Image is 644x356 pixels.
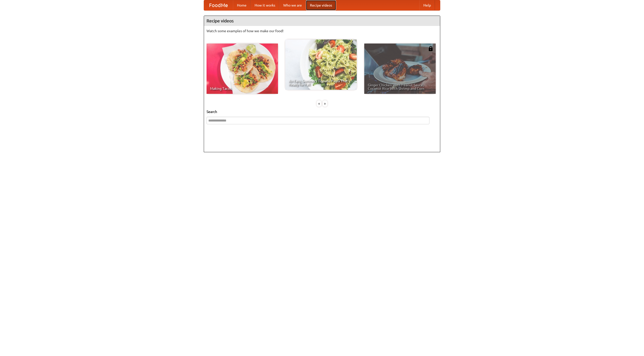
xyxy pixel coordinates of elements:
a: Help [419,0,435,10]
h5: Search [207,109,437,114]
a: Recipe videos [306,0,336,10]
span: An Easy, Summery Tomato Pasta That's Ready for Fall [289,79,353,86]
a: An Easy, Summery Tomato Pasta That's Ready for Fall [285,39,357,90]
h4: Recipe videos [204,16,440,26]
div: » [323,100,327,107]
a: Making Tacos [207,44,278,94]
a: FoodMe [204,0,233,10]
a: Who we are [279,0,306,10]
span: Making Tacos [210,87,274,90]
img: 483408.png [428,46,433,51]
p: Watch some examples of how we make our food! [207,28,437,33]
a: Home [233,0,251,10]
div: « [317,100,321,107]
a: How it works [251,0,279,10]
